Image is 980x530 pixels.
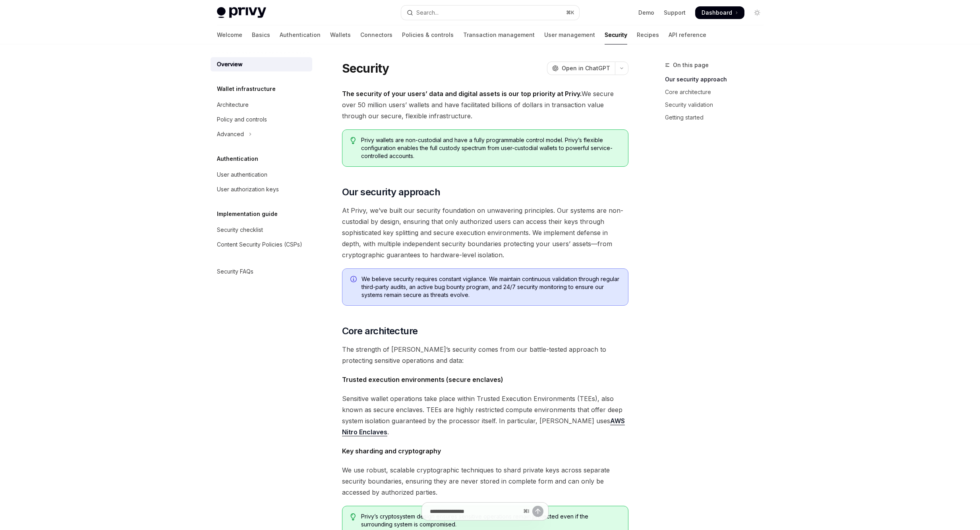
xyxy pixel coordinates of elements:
svg: Info [350,276,358,284]
a: Security validation [665,98,770,111]
strong: Trusted execution environments (secure enclaves) [342,376,503,384]
div: Security FAQs [217,267,253,276]
input: Ask a question... [430,503,520,520]
a: Dashboard [695,6,744,19]
a: Support [664,9,686,17]
a: Welcome [217,25,242,44]
span: We secure over 50 million users’ wallets and have facilitated billions of dollars in transaction ... [342,88,628,121]
a: Overview [211,57,312,71]
img: light logo [217,7,266,18]
button: Open search [401,6,579,20]
button: Toggle Advanced section [211,127,312,141]
h5: Wallet infrastructure [217,84,276,94]
a: Getting started [665,111,770,124]
a: Security checklist [211,223,312,237]
strong: The security of your users’ data and digital assets is our top priority at Privy. [342,90,582,98]
span: Our security approach [342,186,440,199]
a: Policy and controls [211,112,312,127]
a: Security [605,25,627,44]
a: Recipes [637,25,659,44]
a: User management [544,25,595,44]
a: User authorization keys [211,182,312,197]
button: Open in ChatGPT [547,62,615,75]
span: Open in ChatGPT [562,64,610,72]
span: We believe security requires constant vigilance. We maintain continuous validation through regula... [361,275,620,299]
div: User authorization keys [217,185,279,194]
a: Connectors [360,25,392,44]
button: Toggle dark mode [751,6,764,19]
a: Authentication [280,25,321,44]
a: Content Security Policies (CSPs) [211,237,312,252]
a: Security FAQs [211,264,312,279]
a: Our security approach [665,73,770,86]
span: On this page [673,60,709,70]
div: Architecture [217,100,249,110]
h5: Authentication [217,154,258,164]
div: Overview [217,60,242,69]
div: Security checklist [217,225,263,235]
a: Demo [638,9,654,17]
a: User authentication [211,168,312,182]
svg: Tip [350,137,356,144]
a: Transaction management [463,25,535,44]
a: Policies & controls [402,25,454,44]
span: ⌘ K [566,10,574,16]
button: Send message [532,506,543,517]
span: Dashboard [702,9,732,17]
div: Advanced [217,129,244,139]
span: We use robust, scalable cryptographic techniques to shard private keys across separate security b... [342,464,628,498]
span: Privy wallets are non-custodial and have a fully programmable control model. Privy’s flexible con... [361,136,620,160]
a: Wallets [330,25,351,44]
span: At Privy, we’ve built our security foundation on unwavering principles. Our systems are non-custo... [342,205,628,260]
div: Search... [416,8,439,17]
h1: Security [342,61,389,75]
span: Sensitive wallet operations take place within Trusted Execution Environments (TEEs), also known a... [342,393,628,437]
a: Architecture [211,98,312,112]
span: Core architecture [342,325,418,337]
a: Basics [252,25,270,44]
div: Content Security Policies (CSPs) [217,240,302,249]
div: User authentication [217,170,267,179]
span: The strength of [PERSON_NAME]’s security comes from our battle-tested approach to protecting sens... [342,344,628,366]
a: Core architecture [665,86,770,98]
strong: Key sharding and cryptography [342,447,441,455]
div: Policy and controls [217,115,267,124]
h5: Implementation guide [217,209,278,219]
a: API reference [669,25,706,44]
